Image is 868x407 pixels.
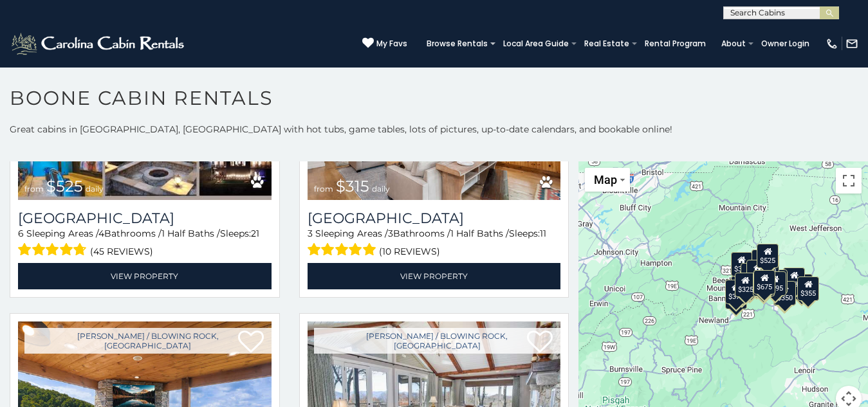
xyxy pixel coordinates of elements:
div: $315 [753,272,775,296]
div: $675 [754,270,776,294]
a: Local Area Guide [497,35,575,53]
a: Browse Rentals [420,35,494,53]
h3: Chimney Island [308,210,561,227]
span: 21 [251,228,259,239]
img: phone-regular-white.png [826,37,838,50]
div: $930 [783,267,805,292]
span: $525 [46,177,83,195]
a: Real Estate [578,35,636,53]
a: [GEOGRAPHIC_DATA] [308,210,561,227]
button: Change map style [585,168,630,192]
span: 1 Half Baths / [162,228,220,239]
span: 11 [540,228,546,239]
img: White-1-2.png [10,31,188,57]
a: My Favs [362,37,407,50]
span: daily [86,184,104,194]
a: View Property [18,263,272,289]
span: Map [594,173,617,186]
div: $355 [798,276,820,301]
span: daily [372,184,390,194]
span: from [314,184,333,194]
span: (45 reviews) [90,243,153,260]
a: Rental Program [638,35,712,53]
a: [GEOGRAPHIC_DATA] [18,210,272,227]
div: $525 [757,243,779,267]
img: mail-regular-white.png [845,37,858,50]
div: $210 [746,260,768,284]
div: $345 [725,285,747,309]
div: $695 [764,271,786,296]
span: $315 [336,177,369,195]
span: 4 [98,228,104,239]
div: $325 [735,272,757,296]
div: $305 [731,251,753,276]
span: My Favs [376,38,407,50]
span: 6 [18,228,24,239]
span: from [24,184,44,194]
button: Toggle fullscreen view [836,168,862,194]
div: $350 [774,281,796,305]
div: $375 [725,279,747,303]
div: Sleeping Areas / Bathrooms / Sleeps: [18,227,272,260]
span: 3 [388,228,393,239]
div: Sleeping Areas / Bathrooms / Sleeps: [308,227,561,260]
a: [PERSON_NAME] / Blowing Rock, [GEOGRAPHIC_DATA] [24,328,272,354]
a: View Property [308,263,561,289]
h3: Wildlife Manor [18,210,272,227]
span: (10 reviews) [379,243,440,260]
span: 1 Half Baths / [450,228,509,239]
a: [PERSON_NAME] / Blowing Rock, [GEOGRAPHIC_DATA] [314,328,561,354]
a: Owner Login [755,35,816,53]
span: 3 [308,228,313,239]
a: About [715,35,752,53]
